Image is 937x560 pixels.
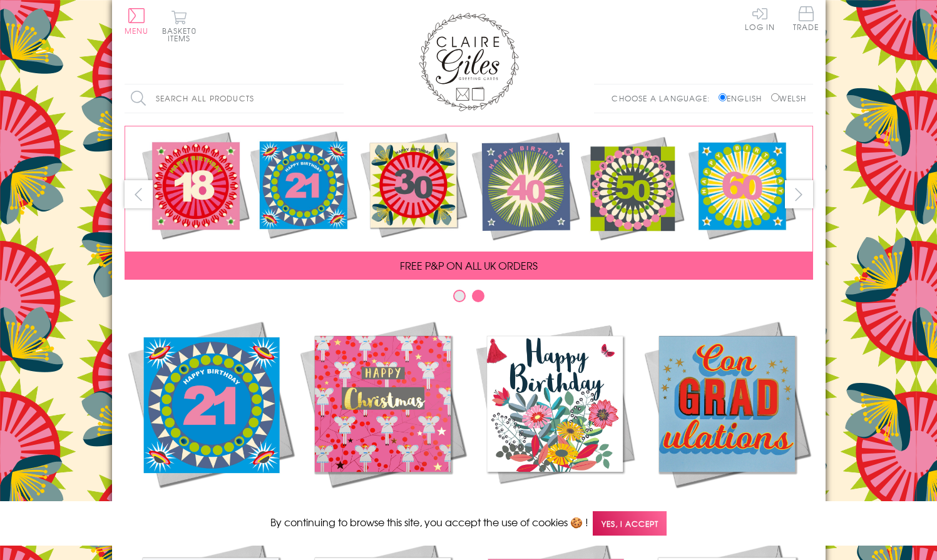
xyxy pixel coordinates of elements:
button: next [785,180,813,208]
button: Carousel Page 1 [453,290,466,302]
input: English [719,93,727,101]
p: Choose a language: [612,93,716,104]
span: Trade [793,6,819,31]
span: New Releases [169,499,251,514]
label: English [719,93,768,104]
label: Welsh [771,93,807,104]
span: FREE P&P ON ALL UK ORDERS [400,258,538,273]
a: Academic [641,318,813,514]
input: Search all products [125,84,344,113]
a: Trade [793,6,819,33]
button: prev [125,180,153,208]
a: Birthdays [469,318,641,514]
button: Basket0 items [162,10,197,42]
img: Claire Giles Greetings Cards [419,13,519,111]
button: Carousel Page 2 (Current Slide) [472,290,484,302]
a: Log In [745,6,775,31]
input: Welsh [771,93,779,101]
span: Menu [125,25,149,36]
button: Menu [125,8,149,34]
span: 0 items [168,25,197,44]
span: Birthdays [525,499,585,514]
span: Yes, I accept [593,511,667,536]
a: New Releases [125,318,297,514]
div: Carousel Pagination [125,289,813,308]
span: Christmas [351,499,414,514]
span: Academic [695,499,759,514]
input: Search [331,84,344,113]
a: Christmas [297,318,469,514]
